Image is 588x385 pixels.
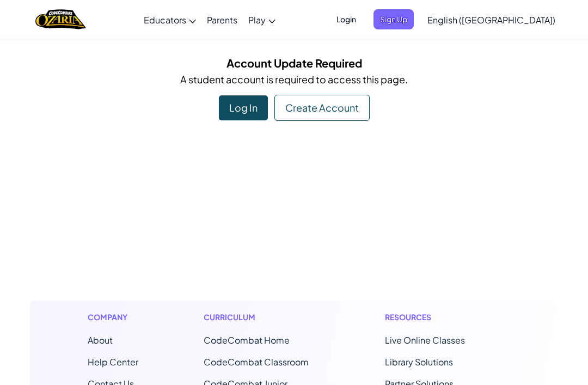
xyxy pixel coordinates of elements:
a: Live Online Classes [385,334,465,346]
a: Ozaria by CodeCombat logo [35,8,86,30]
a: About [88,334,113,346]
img: Home [35,8,86,30]
div: Create Account [274,95,370,121]
h1: Curriculum [204,311,320,323]
span: CodeCombat Home [204,334,290,346]
a: English ([GEOGRAPHIC_DATA]) [422,5,561,34]
a: Parents [201,5,243,34]
h1: Resources [385,311,501,323]
span: English ([GEOGRAPHIC_DATA]) [427,14,555,26]
h1: Company [88,311,138,323]
span: Educators [144,14,186,26]
button: Login [330,9,363,29]
h5: Account Update Required [38,54,550,71]
a: Library Solutions [385,356,453,368]
a: Play [243,5,281,34]
button: Sign Up [373,9,414,29]
p: A student account is required to access this page. [38,71,550,87]
a: Educators [138,5,201,34]
a: CodeCombat Classroom [204,356,309,368]
a: Help Center [88,356,138,368]
span: Play [248,14,266,26]
div: Log In [219,95,268,120]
